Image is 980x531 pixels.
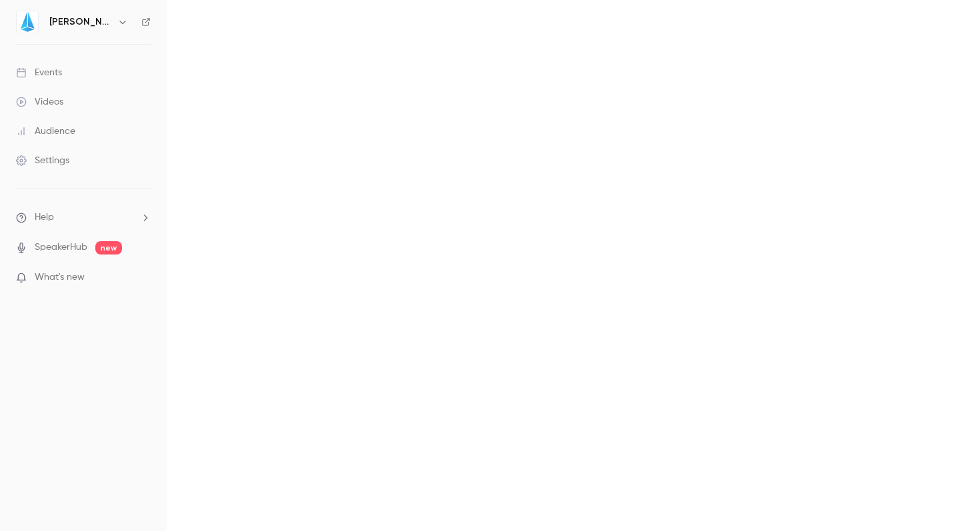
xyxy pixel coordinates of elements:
div: Settings [16,154,69,167]
span: What's new [35,270,85,284]
div: Events [16,66,62,79]
div: Audience [16,125,75,138]
a: SpeakerHub [35,241,87,255]
span: Help [35,211,54,225]
img: JIN [17,11,38,33]
li: help-dropdown-opener [16,211,151,225]
div: Videos [16,95,63,109]
span: new [95,241,122,255]
h6: [PERSON_NAME] [49,15,112,29]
